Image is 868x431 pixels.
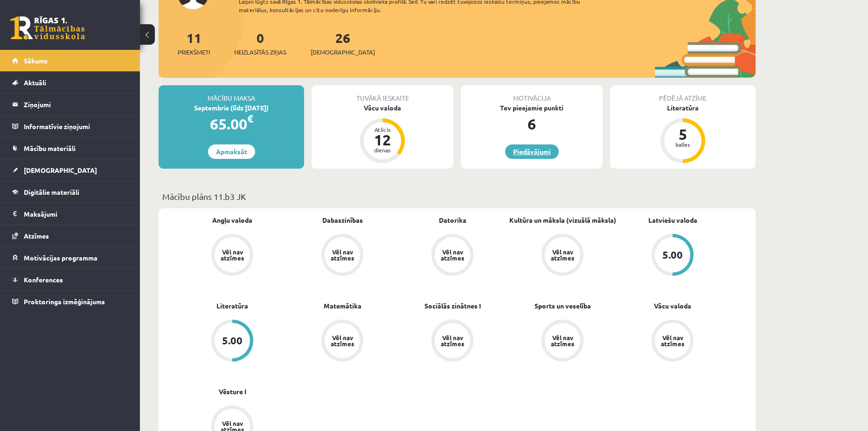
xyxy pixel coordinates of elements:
a: Apmaksāt [208,144,255,159]
span: Priekšmeti [178,48,210,57]
a: 0Neizlasītās ziņas [234,29,286,57]
a: Literatūra [216,301,248,311]
legend: Maksājumi [24,203,128,225]
a: Vēl nav atzīmes [177,234,287,278]
a: Maksājumi [12,203,128,225]
a: Dabaszinības [322,215,363,225]
span: [DEMOGRAPHIC_DATA] [311,48,375,57]
div: Vēl nav atzīmes [549,249,576,261]
legend: Informatīvie ziņojumi [24,116,128,137]
legend: Ziņojumi [24,94,128,115]
a: Datorika [439,215,466,225]
div: Mācību maksa [159,85,304,103]
div: 5 [669,127,697,142]
div: Tuvākā ieskaite [312,85,453,103]
div: Vēl nav atzīmes [329,335,355,347]
span: Motivācijas programma [24,253,97,262]
a: 26[DEMOGRAPHIC_DATA] [311,29,375,57]
a: Vēl nav atzīmes [287,320,397,363]
a: Sākums [12,50,128,71]
span: Digitālie materiāli [24,188,79,196]
a: Mācību materiāli [12,137,128,159]
a: Motivācijas programma [12,247,128,268]
div: Vēl nav atzīmes [439,335,465,347]
span: [DEMOGRAPHIC_DATA] [24,166,97,174]
div: Septembris (līdz [DATE]) [159,103,304,113]
a: Vēl nav atzīmes [507,234,618,278]
span: Sākums [24,56,48,65]
a: Vēl nav atzīmes [618,320,728,363]
a: Matemātika [324,301,361,311]
div: Atlicis [368,127,396,132]
div: Pēdējā atzīme [610,85,756,103]
a: Informatīvie ziņojumi [12,116,128,137]
div: Motivācija [461,85,603,103]
a: Rīgas 1. Tālmācības vidusskola [10,16,85,40]
a: Latviešu valoda [648,215,697,225]
span: Aktuāli [24,78,46,87]
div: 12 [368,132,396,147]
a: 5.00 [177,320,287,363]
a: 11Priekšmeti [178,29,210,57]
div: Literatūra [610,103,756,113]
a: Konferences [12,269,128,290]
a: Vācu valoda [654,301,691,311]
a: Atzīmes [12,225,128,246]
div: Vēl nav atzīmes [329,249,355,261]
a: Kultūra un māksla (vizuālā māksla) [509,215,616,225]
a: Literatūra 5 balles [610,103,756,164]
span: Atzīmes [24,232,49,240]
span: Mācību materiāli [24,144,76,152]
a: Vēl nav atzīmes [287,234,397,278]
a: 5.00 [618,234,728,278]
a: Digitālie materiāli [12,181,128,203]
div: 6 [461,113,603,135]
a: Sociālās zinātnes I [424,301,481,311]
a: Sports un veselība [535,301,591,311]
div: 5.00 [222,335,243,346]
a: Angļu valoda [212,215,252,225]
a: Vēl nav atzīmes [507,320,618,363]
a: Ziņojumi [12,94,128,115]
div: 65.00 [159,113,304,135]
a: Vēl nav atzīmes [397,234,507,278]
div: Vācu valoda [312,103,453,113]
div: Vēl nav atzīmes [549,335,576,347]
span: Neizlasītās ziņas [234,48,286,57]
div: dienas [368,147,396,153]
a: Vēl nav atzīmes [397,320,507,363]
div: Vēl nav atzīmes [660,335,686,347]
a: Piedāvājumi [505,144,559,159]
div: Vēl nav atzīmes [439,249,465,261]
div: 5.00 [662,250,683,260]
div: Vēl nav atzīmes [219,249,245,261]
p: Mācību plāns 11.b3 JK [162,190,752,203]
a: Aktuāli [12,72,128,93]
a: Proktoringa izmēģinājums [12,291,128,312]
a: Vācu valoda Atlicis 12 dienas [312,103,453,164]
a: Vēsture I [219,387,246,397]
span: Proktoringa izmēģinājums [24,297,105,306]
div: balles [669,142,697,147]
span: Konferences [24,275,63,284]
span: € [247,112,253,125]
a: [DEMOGRAPHIC_DATA] [12,159,128,181]
div: Tev pieejamie punkti [461,103,603,113]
